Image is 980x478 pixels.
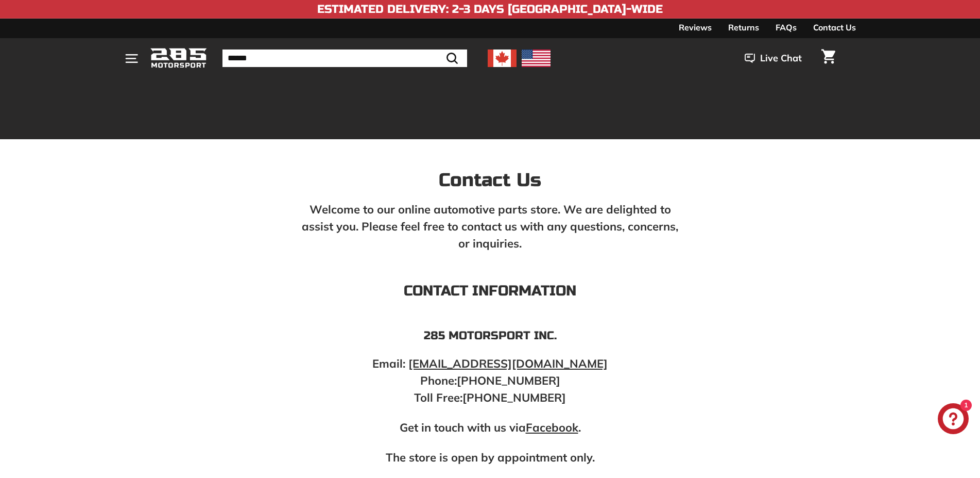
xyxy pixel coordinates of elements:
[408,356,608,371] a: [EMAIL_ADDRESS][DOMAIN_NAME]
[300,355,681,406] p: [PHONE_NUMBER] [PHONE_NUMBER]
[935,403,972,437] inbox-online-store-chat: Shopify online store chat
[300,201,681,252] p: Welcome to our online automotive parts store. We are delighted to assist you. Please feel free to...
[526,420,578,435] a: Facebook
[300,329,681,342] h4: 285 Motorsport inc.
[400,420,526,435] strong: Get in touch with us via
[679,19,712,36] a: Reviews
[222,50,467,67] input: Search
[386,450,595,465] strong: The store is open by appointment only.
[578,420,581,435] strong: .
[372,356,405,371] strong: Email:
[760,52,802,65] span: Live Chat
[815,41,841,76] a: Cart
[300,283,681,299] h3: Contact Information
[420,373,457,388] strong: Phone:
[731,45,815,71] button: Live Chat
[150,46,207,71] img: Logo_285_Motorsport_areodynamics_components
[813,19,856,36] a: Contact Us
[414,390,462,405] strong: Toll Free:
[300,170,681,191] h2: Contact Us
[776,19,797,36] a: FAQs
[317,3,663,15] h4: Estimated Delivery: 2-3 Days [GEOGRAPHIC_DATA]-Wide
[728,19,759,36] a: Returns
